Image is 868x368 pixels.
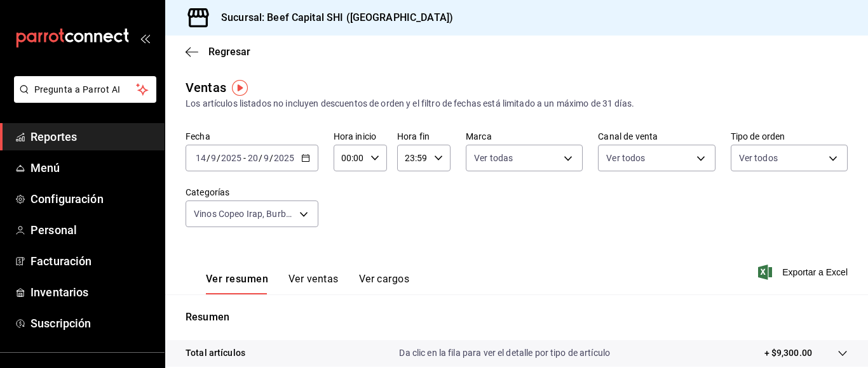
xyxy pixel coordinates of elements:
h3: Sucursal: Beef Capital SHI ([GEOGRAPHIC_DATA]) [211,10,453,25]
span: - [243,153,246,163]
p: Total artículos [186,346,245,360]
span: / [207,153,210,163]
span: Ver todas [474,152,513,164]
span: Reportes [31,128,154,145]
button: Pregunta a Parrot AI [14,76,156,103]
label: Fecha [186,132,318,141]
p: Resumen [186,310,848,325]
label: Hora fin [397,132,451,141]
label: Marca [466,132,583,141]
label: Tipo de orden [731,132,848,141]
span: Personal [31,221,154,239]
span: / [217,153,220,163]
span: / [269,153,273,163]
p: + $9,300.00 [764,346,812,360]
input: -- [210,153,217,163]
span: Regresar [208,46,250,58]
span: Vinos Copeo Irap, Burbujas Irap, Blancos Mex,Port,Esp(irap), Tintos Mexico Irap, Tintos Españoles... [194,207,295,220]
span: Menú [31,159,154,176]
label: Hora inicio [334,132,387,141]
span: Suscripción [31,315,154,332]
span: Ver todos [606,152,645,164]
button: Ver cargos [359,273,410,294]
a: Pregunta a Parrot AI [9,92,156,105]
span: / [259,153,262,163]
p: Da clic en la fila para ver el detalle por tipo de artículo [399,346,610,360]
input: ---- [220,153,242,163]
label: Categorías [186,188,318,197]
div: Ventas [186,78,226,97]
button: Exportar a Excel [761,265,848,280]
button: open_drawer_menu [140,33,150,43]
input: -- [247,153,259,163]
div: navigation tabs [206,273,409,294]
span: Pregunta a Parrot AI [34,83,137,96]
div: Los artículos listados no incluyen descuentos de orden y el filtro de fechas está limitado a un m... [186,97,848,110]
button: Ver ventas [288,273,339,294]
span: Facturación [31,253,154,270]
input: ---- [273,153,295,163]
img: Tooltip marker [232,80,248,96]
span: Inventarios [31,284,154,301]
input: -- [263,153,269,163]
label: Canal de venta [598,132,715,141]
span: Configuración [31,190,154,207]
input: -- [195,153,207,163]
button: Ver resumen [206,273,268,294]
span: Ver todos [739,152,778,164]
button: Regresar [186,46,250,58]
